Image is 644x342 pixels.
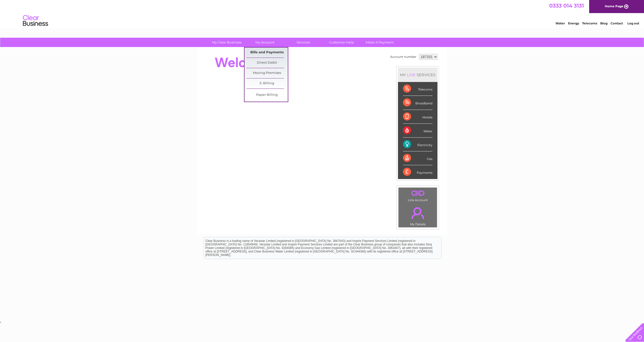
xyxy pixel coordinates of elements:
a: Contact [611,21,623,25]
a: Direct Debit [246,58,288,68]
a: Customer Help [321,38,362,47]
a: Blog [600,21,608,25]
div: Water [403,124,432,138]
div: Telecoms [403,82,432,96]
div: Payments [403,165,432,179]
div: Gas [403,151,432,165]
a: . [400,189,436,198]
div: Broadband [403,96,432,110]
a: Telecoms [582,21,597,25]
a: Paper Billing [246,90,288,100]
a: Moving Premises [246,68,288,78]
a: Make A Payment [359,38,400,47]
a: 0333 014 3131 [549,3,584,9]
a: . [400,204,436,222]
td: Account number [389,53,418,61]
a: Log out [627,21,639,25]
td: Link Account [398,187,437,203]
a: Water [555,21,565,25]
div: Clear Business is a trading name of Verastar Limited (registered in [GEOGRAPHIC_DATA] No. 3667643... [204,3,441,24]
div: MY SERVICES [398,68,437,82]
div: Mobile [403,110,432,124]
div: LIVE [406,72,417,77]
td: My Details [398,203,437,228]
a: My Account [244,38,286,47]
div: Electricity [403,138,432,151]
a: Energy [568,21,579,25]
img: logo.png [23,13,48,28]
a: Bills and Payments [246,48,288,58]
a: Services [283,38,324,47]
a: My Clear Business [206,38,248,47]
a: E-Billing [246,78,288,89]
